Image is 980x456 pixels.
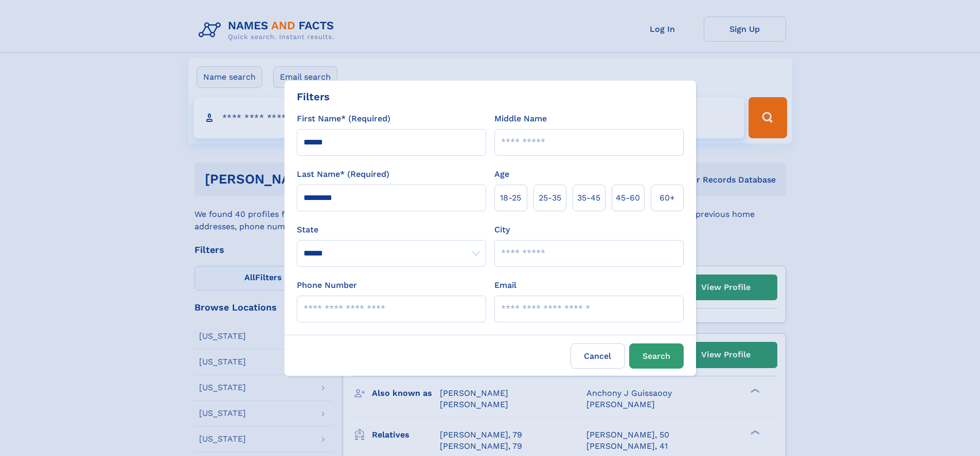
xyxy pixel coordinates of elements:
[297,89,330,104] div: Filters
[577,192,600,204] span: 35‑45
[297,279,357,291] label: Phone Number
[297,168,389,180] label: Last Name* (Required)
[500,192,521,204] span: 18‑25
[539,192,561,204] span: 25‑35
[494,279,516,291] label: Email
[494,168,509,180] label: Age
[297,113,390,125] label: First Name* (Required)
[571,343,625,369] label: Cancel
[660,192,675,204] span: 60+
[297,224,486,236] label: State
[494,224,510,236] label: City
[616,192,640,204] span: 45‑60
[629,343,684,369] button: Search
[494,113,547,125] label: Middle Name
